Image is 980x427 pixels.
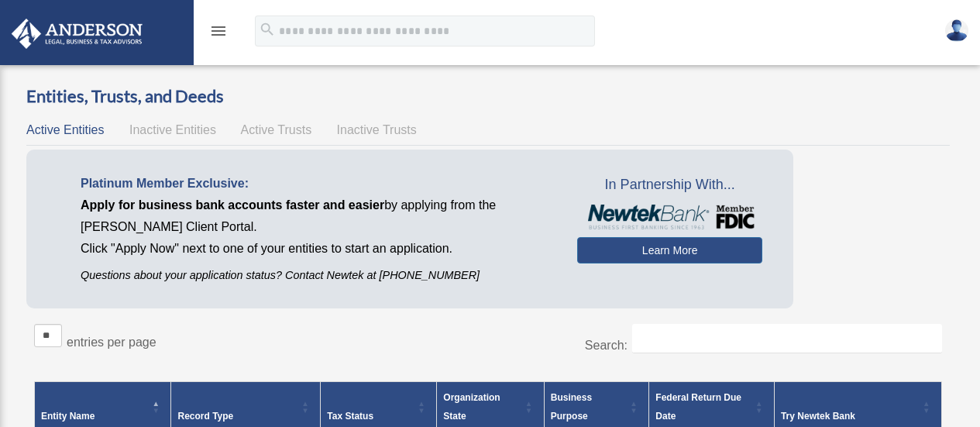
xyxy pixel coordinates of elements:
p: Click "Apply Now" next to one of your entities to start an application. [81,238,554,260]
img: Anderson Advisors Platinum Portal [7,19,147,49]
span: In Partnership With... [577,173,762,198]
img: NewtekBankLogoSM.png [585,205,755,229]
a: Learn More [577,237,762,263]
span: Business Purpose [551,392,592,422]
span: Inactive Trusts [337,123,417,136]
span: Organization State [443,392,500,422]
p: by applying from the [PERSON_NAME] Client Portal. [81,195,554,238]
i: menu [209,22,228,40]
span: Federal Return Due Date [655,392,741,422]
span: Record Type [177,411,233,422]
span: Apply for business bank accounts faster and easier [81,198,384,212]
img: User Pic [945,19,968,42]
span: Active Entities [26,123,104,136]
span: Entity Name [41,411,95,422]
span: Active Trusts [241,123,312,136]
i: search [259,21,276,38]
a: menu [209,27,228,40]
span: Tax Status [327,411,373,422]
p: Platinum Member Exclusive: [81,173,554,195]
label: Search: [585,339,628,352]
label: entries per page [67,336,156,349]
p: Questions about your application status? Contact Newtek at [PHONE_NUMBER] [81,266,554,285]
span: Inactive Entities [129,123,216,136]
h3: Entities, Trusts, and Deeds [26,84,950,108]
div: Try Newtek Bank [781,407,918,425]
